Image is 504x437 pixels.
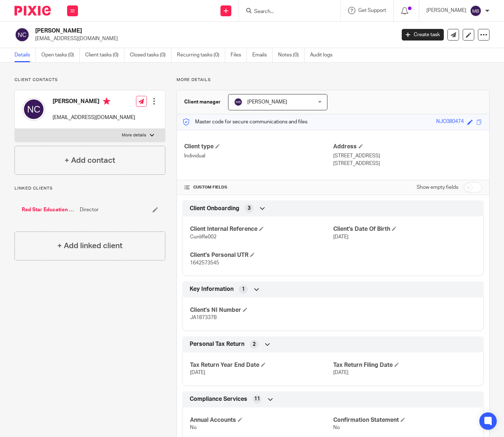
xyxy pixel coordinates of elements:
[402,29,444,41] a: Create task
[190,234,216,239] span: Cunliffe002
[182,118,307,126] p: Master code for secure communications and files
[22,98,45,121] img: svg%3E
[254,395,260,403] span: 11
[333,160,482,167] p: [STREET_ADDRESS]
[177,77,489,83] p: More details
[53,114,135,121] p: [EMAIL_ADDRESS][DOMAIN_NAME]
[333,425,340,430] span: No
[41,48,80,62] a: Open tasks (0)
[190,205,239,212] span: Client Onboarding
[278,48,305,62] a: Notes (0)
[35,35,391,42] p: [EMAIL_ADDRESS][DOMAIN_NAME]
[253,341,256,348] span: 2
[190,416,333,424] h4: Annual Accounts
[248,205,251,212] span: 3
[15,186,165,191] p: Linked clients
[333,416,476,424] h4: Confirmation Statement
[252,48,273,62] a: Emails
[190,306,333,314] h4: Client's NI Number
[417,184,458,191] label: Show empty fields
[333,225,476,233] h4: Client's Date Of Birth
[15,77,165,83] p: Client contacts
[358,8,386,13] span: Get Support
[190,251,333,259] h4: Client's Personal UTR
[177,48,225,62] a: Recurring tasks (0)
[333,234,348,239] span: [DATE]
[130,48,172,62] a: Closed tasks (0)
[190,225,333,233] h4: Client Internal Reference
[184,143,333,150] h4: Client type
[184,184,333,190] h4: CUSTOM FIELDS
[190,361,333,369] h4: Tax Return Year End Date
[35,27,320,35] h2: [PERSON_NAME]
[65,155,115,166] h4: + Add contact
[15,6,51,16] img: Pixie
[333,361,476,369] h4: Tax Return Filing Date
[190,285,234,293] span: Key Information
[333,370,348,375] span: [DATE]
[53,98,135,107] h4: [PERSON_NAME]
[122,132,146,138] p: More details
[333,152,482,160] p: [STREET_ADDRESS]
[190,260,219,266] span: 1642573545
[190,315,217,320] span: JA187337B
[22,206,76,213] a: Red Star Education Limited
[242,286,245,293] span: 1
[436,118,464,126] div: NJC080474
[15,48,36,62] a: Details
[57,240,123,251] h4: + Add linked client
[231,48,247,62] a: Files
[253,9,319,15] input: Search
[333,143,482,150] h4: Address
[234,98,243,106] img: svg%3E
[184,152,333,160] p: Individual
[190,340,244,348] span: Personal Tax Return
[184,98,221,106] h3: Client manager
[247,99,287,105] span: [PERSON_NAME]
[190,395,247,403] span: Compliance Services
[103,98,110,105] i: Primary
[310,48,338,62] a: Audit logs
[85,48,124,62] a: Client tasks (0)
[190,425,197,430] span: No
[80,206,99,213] span: Director
[15,27,30,42] img: svg%3E
[190,370,205,375] span: [DATE]
[470,5,482,17] img: svg%3E
[426,7,466,14] p: [PERSON_NAME]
